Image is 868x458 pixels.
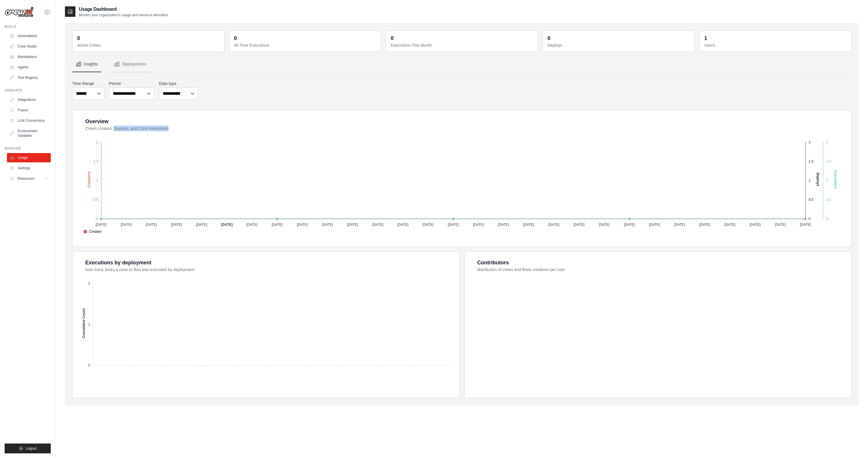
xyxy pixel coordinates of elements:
[18,176,34,181] span: Resources
[297,223,308,227] tspan: [DATE]
[7,63,51,72] a: Agents
[523,223,534,227] tspan: [DATE]
[82,308,86,338] text: Cumulative Count
[448,223,459,227] tspan: [DATE]
[833,170,838,189] text: Executions
[7,52,51,61] a: Marketplace
[750,223,761,227] tspan: [DATE]
[548,42,691,48] dt: Deploys
[72,57,101,72] button: Insights
[7,73,51,82] a: Tool Registry
[146,223,157,227] tspan: [DATE]
[79,13,168,17] p: Monitor your organization's usage and resource allocation
[473,223,484,227] tspan: [DATE]
[7,153,51,162] a: Usage
[5,7,34,18] img: Logo
[574,223,585,227] tspan: [DATE]
[83,229,102,234] span: Created
[477,259,509,267] div: Contributors
[704,42,848,48] dt: Users
[85,126,844,131] dt: Crews created, Deploys, and Crew executions
[87,171,91,188] text: Creations
[372,223,383,227] tspan: [DATE]
[96,140,98,144] tspan: 2
[809,140,811,144] tspan: 2
[477,267,845,272] dt: distribution of crews and flows creations per user
[72,57,851,72] nav: Tabs
[7,174,51,183] button: Resources
[96,179,98,183] tspan: 1
[347,223,358,227] tspan: [DATE]
[826,179,828,183] tspan: 1
[88,281,90,286] tspan: 2
[322,223,333,227] tspan: [DATE]
[7,95,51,104] a: Integrations
[809,159,813,163] tspan: 1.5
[121,223,132,227] tspan: [DATE]
[775,223,786,227] tspan: [DATE]
[391,34,394,42] div: 0
[72,81,104,86] label: Time Range
[7,31,51,41] a: Automations
[7,116,51,125] a: LLM Connections
[110,57,149,72] button: Deployments
[548,34,550,42] div: 0
[7,42,51,51] a: Crew Studio
[221,223,233,227] tspan: [DATE]
[88,322,90,326] tspan: 1
[272,223,283,227] tspan: [DATE]
[7,126,51,140] a: Environment Variables
[5,146,51,151] div: Manage
[109,81,155,86] label: Period
[826,217,828,221] tspan: 0
[624,223,635,227] tspan: [DATE]
[548,223,559,227] tspan: [DATE]
[234,42,378,48] dt: All Time Executions
[423,223,434,227] tspan: [DATE]
[809,198,813,202] tspan: 0.5
[809,179,811,183] tspan: 1
[5,88,51,93] div: Operate
[95,223,106,227] tspan: [DATE]
[171,223,182,227] tspan: [DATE]
[234,34,237,42] div: 0
[800,223,811,227] tspan: [DATE]
[724,223,735,227] tspan: [DATE]
[196,223,207,227] tspan: [DATE]
[159,81,198,86] label: Data type
[5,24,51,29] div: Build
[26,446,37,451] span: Logout
[79,6,168,13] h2: Usage Dashboard
[85,267,452,272] dt: how many times a crew or flow was executed by deployment
[85,117,108,126] div: Overview
[826,140,828,144] tspan: 2
[77,42,221,48] dt: Active Crews
[498,223,509,227] tspan: [DATE]
[649,223,660,227] tspan: [DATE]
[5,444,51,453] button: Logout
[77,34,80,42] div: 0
[699,223,710,227] tspan: [DATE]
[809,217,811,221] tspan: 0
[704,34,707,42] div: 1
[826,159,831,163] tspan: 1.5
[93,198,98,202] tspan: 0.5
[397,223,408,227] tspan: [DATE]
[88,363,90,367] tspan: 0
[391,42,534,48] dt: Executions This Month
[247,223,258,227] tspan: [DATE]
[826,198,831,202] tspan: 0.5
[674,223,685,227] tspan: [DATE]
[7,163,51,173] a: Settings
[816,173,820,186] text: Deploys
[7,106,51,115] a: Traces
[599,223,610,227] tspan: [DATE]
[96,217,98,221] tspan: 0
[85,259,151,267] div: Executions by deployment
[93,159,98,163] tspan: 1.5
